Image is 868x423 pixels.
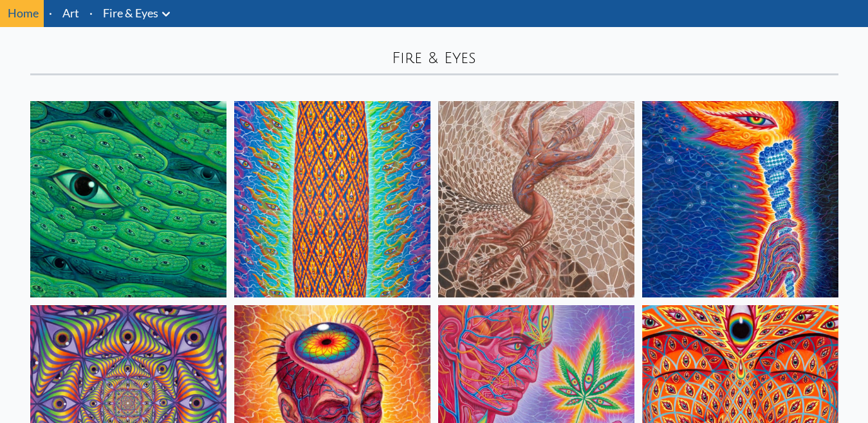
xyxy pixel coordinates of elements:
a: Home [8,6,39,20]
a: Art [62,4,79,22]
a: Fire & Eyes [103,4,158,22]
div: Fire & Eyes [30,48,838,68]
